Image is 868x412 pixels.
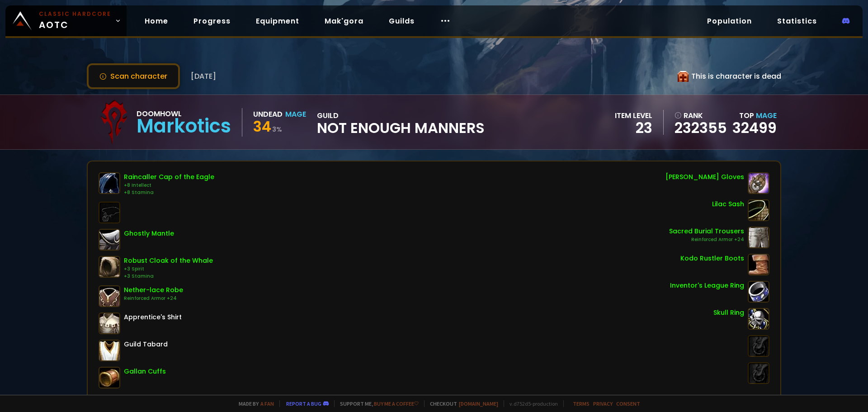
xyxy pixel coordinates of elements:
[756,110,777,121] span: Mage
[675,110,727,121] div: rank
[317,110,485,135] div: guild
[593,400,613,407] a: Privacy
[670,281,744,290] div: Inventor's League Ring
[99,256,120,278] img: item-15124
[124,265,213,273] div: +3 Spirit
[732,118,777,138] a: 32499
[382,12,422,30] a: Guilds
[459,400,498,407] a: [DOMAIN_NAME]
[99,285,120,307] img: item-7512
[748,227,769,248] img: item-6282
[713,308,744,317] div: Skull Ring
[678,71,781,82] div: This is character is dead
[334,400,419,407] span: Support me,
[99,313,120,334] img: item-6096
[260,400,274,407] a: a fan
[712,199,744,209] div: Lilac Sash
[700,12,759,30] a: Population
[748,281,769,303] img: item-15467
[5,5,127,36] a: Classic HardcoreAOTC
[124,340,168,349] div: Guild Tabard
[124,313,182,322] div: Apprentice's Shirt
[99,229,120,251] img: item-3324
[286,400,321,407] a: Report a bug
[137,119,231,133] div: Markotics
[504,400,558,407] span: v. d752d5 - production
[137,12,175,30] a: Home
[186,12,238,30] a: Progress
[124,273,213,280] div: +3 Stamina
[669,236,744,243] div: Reinforced Armor +24
[124,229,174,238] div: Ghostly Mantle
[317,12,371,30] a: Mak'gora
[748,254,769,275] img: item-15697
[253,109,283,120] div: Undead
[99,367,120,388] img: item-2032
[615,121,652,135] div: 23
[317,121,485,135] span: Not Enough Manners
[285,109,306,120] div: Mage
[675,121,727,135] a: 232355
[665,172,744,182] div: [PERSON_NAME] Gloves
[616,400,640,407] a: Consent
[99,340,120,361] img: item-5976
[249,12,307,30] a: Equipment
[770,12,824,30] a: Statistics
[137,108,231,119] div: Doomhowl
[99,172,120,194] img: item-14189
[124,189,214,196] div: +8 Stamina
[39,10,111,18] small: Classic Hardcore
[87,63,180,89] button: Scan character
[615,110,652,121] div: item level
[124,172,214,182] div: Raincaller Cap of the Eagle
[272,125,282,134] small: 3 %
[39,10,111,32] span: AOTC
[748,199,769,221] img: item-6780
[732,110,777,121] div: Top
[669,227,744,236] div: Sacred Burial Trousers
[748,308,769,330] img: item-3739
[748,172,769,194] img: item-10637
[124,256,213,265] div: Robust Cloak of the Whale
[124,367,166,376] div: Gallan Cuffs
[253,116,271,137] span: 34
[573,400,590,407] a: Terms
[124,285,183,295] div: Nether-lace Robe
[124,182,214,189] div: +8 Intellect
[124,295,183,302] div: Reinforced Armor +24
[424,400,498,407] span: Checkout
[191,71,216,82] span: [DATE]
[374,400,419,407] a: Buy me a coffee
[680,254,744,263] div: Kodo Rustler Boots
[233,400,274,407] span: Made by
